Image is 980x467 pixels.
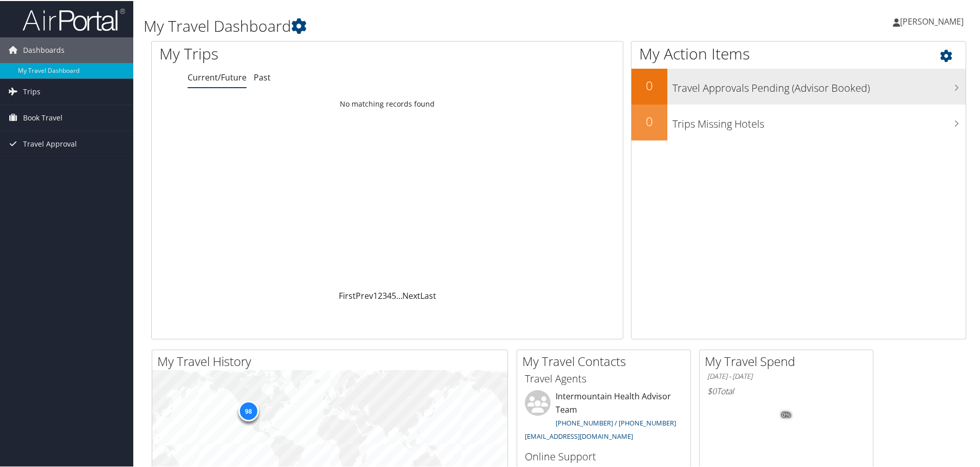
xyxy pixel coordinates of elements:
h2: My Travel Contacts [522,352,690,369]
span: $0 [707,384,717,396]
h2: My Travel History [157,352,507,369]
a: 5 [392,289,396,300]
span: Dashboards [23,36,65,62]
a: Past [254,71,271,82]
a: 0Trips Missing Hotels [631,104,966,139]
span: Travel Approval [23,130,77,156]
div: 98 [238,400,258,420]
a: Prev [356,289,373,300]
a: 2 [378,289,382,300]
a: 3 [382,289,387,300]
h6: Total [707,384,865,396]
h6: [DATE] - [DATE] [707,371,865,380]
a: [PHONE_NUMBER] / [PHONE_NUMBER] [556,417,676,427]
a: Last [420,289,436,300]
h2: 0 [631,76,667,93]
a: 4 [387,289,392,300]
tspan: 0% [782,411,790,417]
a: [EMAIL_ADDRESS][DOMAIN_NAME] [525,431,633,440]
h1: My Action Items [631,42,966,64]
span: Book Travel [23,104,63,130]
h2: 0 [631,112,667,129]
h3: Online Support [525,449,683,463]
h1: My Trips [159,42,419,64]
h1: My Travel Dashboard [144,14,697,36]
td: No matching records found [152,94,623,112]
h3: Travel Agents [525,371,683,385]
a: First [339,289,356,300]
a: 0Travel Approvals Pending (Advisor Booked) [631,68,966,104]
h3: Travel Approvals Pending (Advisor Booked) [672,75,966,94]
span: [PERSON_NAME] [900,15,964,26]
a: Current/Future [188,71,247,82]
h2: My Travel Spend [705,352,873,369]
span: Trips [23,78,40,104]
img: airportal-logo.png [23,7,125,31]
a: Next [402,289,420,300]
a: 1 [373,289,378,300]
h3: Trips Missing Hotels [672,111,966,130]
li: Intermountain Health Advisor Team [520,389,688,444]
span: … [396,289,402,300]
a: [PERSON_NAME] [893,5,974,36]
